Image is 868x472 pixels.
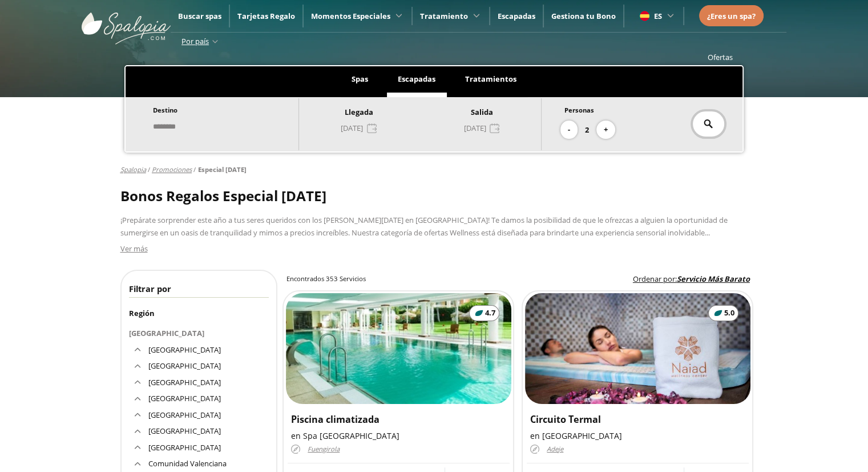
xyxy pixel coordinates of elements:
span: Región [129,308,155,318]
span: Filtrar por [129,283,171,294]
a: Gestiona tu Bono [551,11,616,21]
a: [GEOGRAPHIC_DATA] [148,410,221,420]
span: Ordenar por [633,274,675,284]
h3: Piscina climatizada [291,413,506,426]
a: Buscar spas [178,11,221,21]
span: Ver más [120,243,148,254]
p: en [GEOGRAPHIC_DATA] [530,430,745,442]
span: 4.7 [485,307,495,319]
span: / [148,165,150,174]
span: .. [706,227,710,238]
a: Ofertas [708,52,733,62]
a: Spalopia [120,165,146,174]
a: Comunidad Valenciana [148,458,227,469]
p: en Spa [GEOGRAPHIC_DATA] [291,430,506,442]
button: Ver más [120,242,148,255]
span: Destino [153,106,177,114]
a: promociones [152,165,192,174]
img: ImgLogoSpalopia.BvClDcEz.svg [82,1,171,45]
span: / [193,165,196,174]
a: Tarjetas Regalo [237,11,295,21]
button: - [560,121,578,139]
a: [GEOGRAPHIC_DATA] [148,426,221,436]
span: Escapadas [398,74,435,84]
span: 2 [585,123,589,136]
a: [GEOGRAPHIC_DATA] [148,361,221,371]
a: [GEOGRAPHIC_DATA] [148,393,221,403]
label: : [633,274,750,285]
span: Tratamientos [465,74,516,84]
h3: Circuito Termal [530,413,745,426]
button: + [596,121,615,139]
span: Fuengirola [308,442,340,455]
a: Escapadas [498,11,535,21]
a: ¿Eres un spa? [707,10,756,22]
span: Por país [181,36,209,46]
a: [GEOGRAPHIC_DATA] [148,345,221,355]
span: ¿Eres un spa? [707,11,756,21]
span: 5.0 [724,307,734,319]
span: Personas [564,106,594,114]
a: [GEOGRAPHIC_DATA] [148,377,221,387]
span: Servicio Más Barato [677,274,750,284]
a: [GEOGRAPHIC_DATA] [148,442,221,453]
p: [GEOGRAPHIC_DATA] [129,327,269,339]
span: ¡Prepárate sorprender este año a tus seres queridos con los [PERSON_NAME][DATE] en [GEOGRAPHIC_DA... [120,215,728,238]
a: especial [DATE] [198,165,247,174]
span: Spas [352,74,368,84]
h2: Encontrados 353 Servicios [286,274,366,283]
div: Bonos Regalos Especial [DATE] [120,187,748,204]
span: Adeje [547,442,563,455]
